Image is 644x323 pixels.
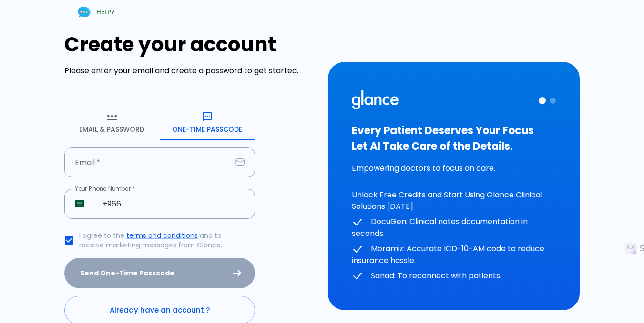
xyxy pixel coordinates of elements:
[352,123,556,154] h3: Every Patient Deserves Your Focus Let AI Take Care of the Details.
[71,195,88,212] button: Select country
[126,231,198,240] a: terms and conditions
[79,231,247,250] p: I agree to the and to receive marketing messages from Glance.
[64,65,317,77] p: Please enter your email and create a password to get started.
[352,189,556,212] p: Unlock Free Credits and Start Using Glance Clinical Solutions [DATE]
[64,106,160,140] button: Email & Password
[352,163,556,174] p: Empowering doctors to focus on care.
[352,270,556,282] p: Sanad: To reconnect with patients.
[64,33,317,56] h1: Create your account
[352,243,556,266] p: Moramiz: Accurate ICD-10-AM code to reduce insurance hassle.
[75,200,84,207] img: unknown
[160,106,255,140] button: One-Time Passcode
[352,216,556,239] p: DocuGen: Clinical notes documentation in seconds.
[64,147,232,177] input: your.email@example.com
[76,4,92,20] img: Chat Support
